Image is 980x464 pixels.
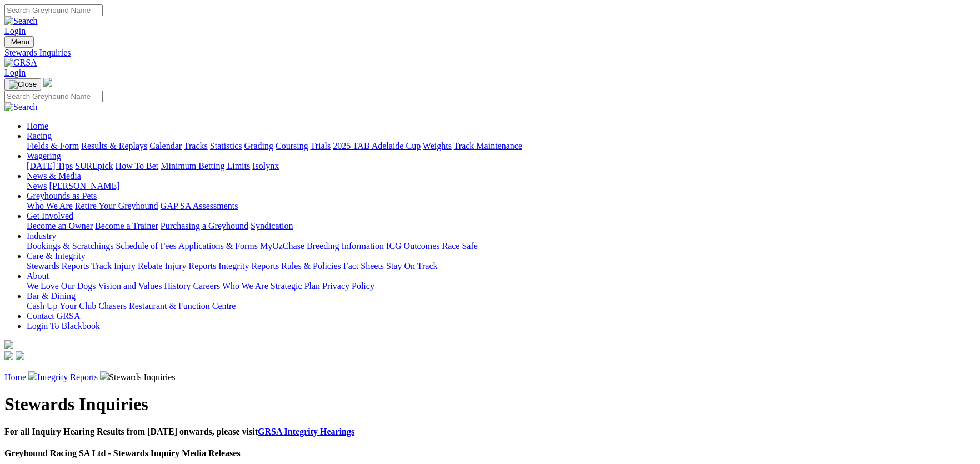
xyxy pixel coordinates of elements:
h1: Stewards Inquiries [4,394,976,415]
h4: Greyhound Racing SA Ltd - Stewards Inquiry Media Releases [4,448,976,458]
div: About [27,281,976,291]
div: Industry [27,241,976,251]
a: Rules & Policies [281,261,341,271]
div: News & Media [27,181,976,191]
a: Syndication [251,221,293,231]
a: Strategic Plan [271,281,320,291]
a: Industry [27,231,56,241]
a: Coursing [276,141,308,151]
a: Stewards Inquiries [4,48,976,58]
a: [DATE] Tips [27,161,73,171]
a: Who We Are [222,281,268,291]
a: Login [4,68,26,77]
input: Search [4,4,103,16]
img: chevron-right.svg [100,371,109,380]
div: Wagering [27,161,976,171]
a: Applications & Forms [178,241,258,251]
a: Stay On Track [386,261,437,271]
img: Search [4,16,38,26]
a: GAP SA Assessments [161,201,238,211]
a: Integrity Reports [218,261,279,271]
input: Search [4,91,103,102]
a: Minimum Betting Limits [161,161,250,171]
a: Isolynx [252,161,279,171]
a: Careers [193,281,220,291]
a: Schedule of Fees [116,241,176,251]
img: chevron-right.svg [28,371,37,380]
a: How To Bet [116,161,159,171]
div: Greyhounds as Pets [27,201,976,211]
a: Home [4,372,26,382]
a: Login [4,26,26,36]
img: Close [9,80,37,89]
a: Get Involved [27,211,73,221]
a: Statistics [210,141,242,151]
a: Purchasing a Greyhound [161,221,248,231]
b: For all Inquiry Hearing Results from [DATE] onwards, please visit [4,427,354,436]
img: GRSA [4,58,37,68]
a: Home [27,121,48,131]
a: Login To Blackbook [27,321,100,331]
a: Become an Owner [27,221,93,231]
a: Weights [423,141,452,151]
a: Bar & Dining [27,291,76,301]
a: Chasers Restaurant & Function Centre [98,301,236,311]
a: Vision and Values [98,281,162,291]
a: Become a Trainer [95,221,158,231]
div: Get Involved [27,221,976,231]
img: logo-grsa-white.png [43,78,52,87]
a: News [27,181,47,191]
a: Track Maintenance [454,141,522,151]
a: Bookings & Scratchings [27,241,113,251]
a: Fact Sheets [343,261,384,271]
div: Bar & Dining [27,301,976,311]
a: News & Media [27,171,81,181]
a: About [27,271,49,281]
p: Stewards Inquiries [4,371,976,382]
img: facebook.svg [4,351,13,360]
a: History [164,281,191,291]
a: Trials [310,141,331,151]
a: Tracks [184,141,208,151]
a: Results & Replays [81,141,147,151]
a: Fields & Form [27,141,79,151]
a: Contact GRSA [27,311,80,321]
a: [PERSON_NAME] [49,181,119,191]
a: Injury Reports [164,261,216,271]
a: Retire Your Greyhound [75,201,158,211]
div: Care & Integrity [27,261,976,271]
span: Menu [11,38,29,46]
a: Wagering [27,151,61,161]
a: GRSA Integrity Hearings [258,427,354,436]
a: Grading [244,141,273,151]
a: Integrity Reports [37,372,98,382]
a: Who We Are [27,201,73,211]
a: Privacy Policy [322,281,374,291]
a: Greyhounds as Pets [27,191,97,201]
a: MyOzChase [260,241,304,251]
img: logo-grsa-white.png [4,340,13,349]
a: ICG Outcomes [386,241,439,251]
a: Cash Up Your Club [27,301,96,311]
a: Stewards Reports [27,261,89,271]
a: 2025 TAB Adelaide Cup [333,141,421,151]
div: Racing [27,141,976,151]
a: We Love Our Dogs [27,281,96,291]
a: Calendar [149,141,182,151]
a: Breeding Information [307,241,384,251]
a: Racing [27,131,52,141]
a: Care & Integrity [27,251,86,261]
button: Toggle navigation [4,36,34,48]
a: SUREpick [75,161,113,171]
a: Race Safe [442,241,477,251]
img: twitter.svg [16,351,24,360]
button: Toggle navigation [4,78,41,91]
a: Track Injury Rebate [91,261,162,271]
img: Search [4,102,38,112]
